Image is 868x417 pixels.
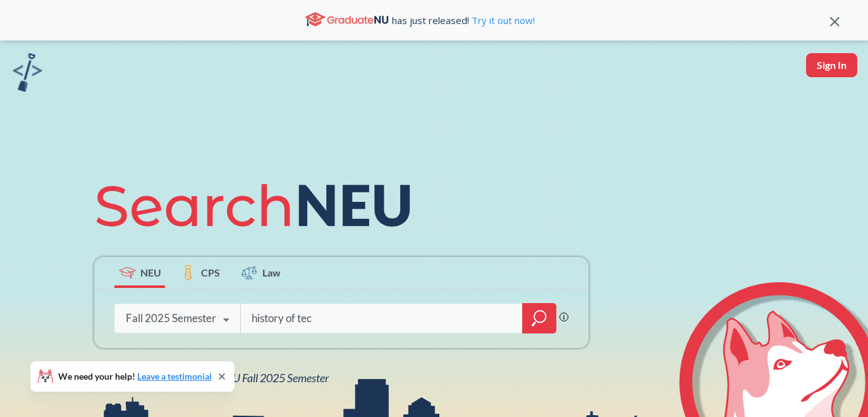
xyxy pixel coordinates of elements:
[262,265,281,280] span: Law
[469,14,535,27] a: Try it out now!
[137,371,212,382] a: Leave a testimonial
[218,371,329,385] span: NEU Fall 2025 Semester
[126,311,216,325] div: Fall 2025 Semester
[58,372,212,381] span: We need your help!
[392,13,535,27] span: has just released!
[250,305,513,332] input: Class, professor, course number, "phrase"
[532,309,547,327] svg: magnifying glass
[522,303,556,333] div: magnifying glass
[140,265,161,280] span: NEU
[13,53,42,92] img: sandbox logo
[13,53,42,96] a: sandbox logo
[806,53,857,77] button: Sign In
[201,265,220,280] span: CPS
